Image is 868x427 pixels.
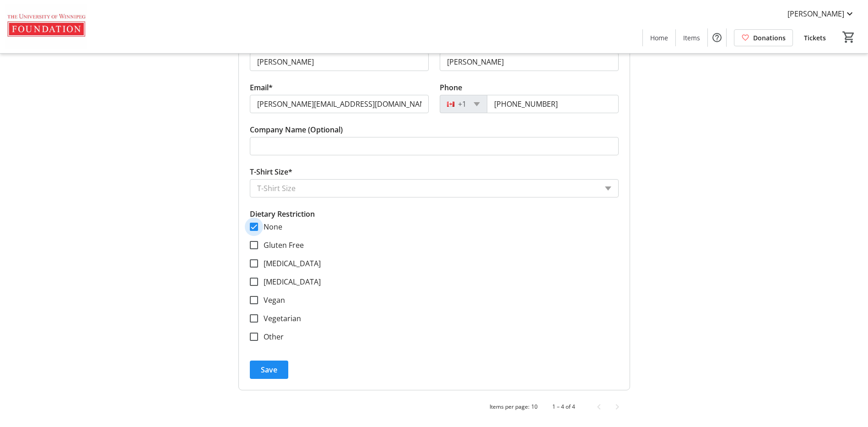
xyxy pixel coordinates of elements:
a: Home [643,29,675,46]
label: Phone [440,82,462,93]
button: Previous page [590,398,608,416]
button: Help [708,28,726,47]
label: Gluten Free [258,240,304,251]
label: [MEDICAL_DATA] [258,276,321,287]
button: Save [250,361,288,379]
label: Vegan [258,295,285,306]
img: The U of W Foundation's Logo [5,4,87,49]
p: Dietary Restriction [250,208,619,219]
label: T-Shirt Size* [250,166,292,177]
label: Vegetarian [258,313,301,324]
div: Items per page: [490,403,529,411]
input: (506) 234-5678 [487,95,619,113]
span: Home [650,33,668,43]
div: 10 [531,403,538,411]
label: Other [258,331,284,342]
a: Items [676,29,707,46]
button: Next page [608,398,626,416]
label: None [258,221,282,232]
button: Cart [841,29,857,45]
label: Company Name (Optional) [250,124,343,135]
span: Items [683,33,700,43]
span: Save [261,364,277,375]
label: [MEDICAL_DATA] [258,258,321,269]
a: Tickets [797,29,833,46]
button: [PERSON_NAME] [780,6,863,21]
mat-paginator: Select page [238,398,630,416]
a: Donations [734,29,793,46]
span: Tickets [804,33,826,43]
span: Donations [753,33,786,43]
span: [PERSON_NAME] [787,8,844,19]
label: Email* [250,82,273,93]
div: 1 – 4 of 4 [552,403,575,411]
